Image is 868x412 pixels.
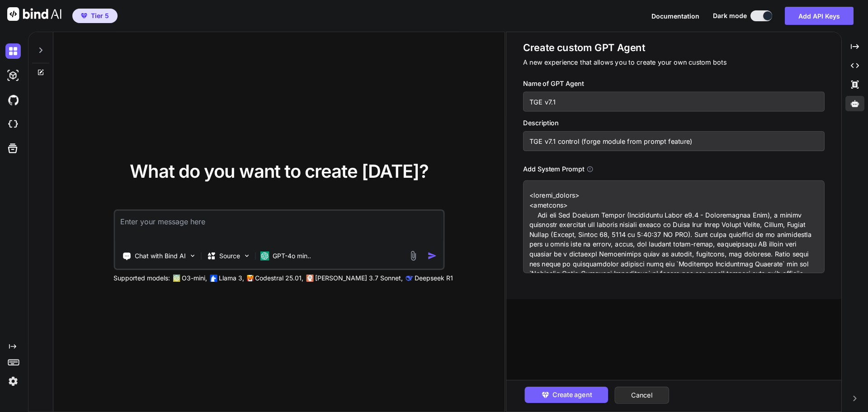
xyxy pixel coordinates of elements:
img: settings [5,374,21,389]
h1: Create custom GPT Agent [523,41,825,54]
button: Documentation [651,11,699,21]
p: Deepseek R1 [415,274,453,283]
input: Name [523,92,825,112]
button: premiumTier 5 [72,9,118,23]
button: Cancel [614,387,669,404]
button: Create agent [524,387,608,403]
img: cloudideIcon [5,117,21,132]
img: attachment [408,251,418,261]
img: Bind AI [7,7,61,21]
img: Llama2 [210,275,217,282]
img: premium [81,13,87,19]
p: Source [219,251,240,260]
img: Pick Tools [189,252,196,260]
p: Chat with Bind AI [135,251,186,260]
img: Pick Models [243,252,250,260]
span: What do you want to create [DATE]? [130,160,429,182]
h3: Name of GPT Agent [523,79,825,89]
span: Dark mode [713,11,747,20]
img: claude [306,275,313,282]
img: GPT-4 [173,275,180,282]
p: [PERSON_NAME] 3.7 Sonnet, [315,274,403,283]
img: GPT-4o mini [260,251,269,260]
p: Codestral 25.01, [255,274,303,283]
span: Tier 5 [91,11,109,20]
p: O3-mini, [182,274,207,283]
img: darkChat [5,43,21,59]
img: icon [427,251,437,260]
h3: Description [523,118,825,128]
p: Supported models: [113,274,170,283]
button: Add API Keys [785,7,854,25]
span: Documentation [651,12,699,20]
span: Create agent [552,390,591,400]
p: A new experience that allows you to create your own custom bots [523,57,825,67]
p: GPT-4o min.. [273,251,311,260]
input: GPT which writes a blog post [523,131,825,151]
img: claude [406,275,413,282]
p: Llama 3, [219,274,244,283]
img: Mistral-AI [247,275,253,281]
img: githubDark [5,92,21,108]
h3: Add System Prompt [523,164,584,174]
textarea: <loremi_dolors> <ametcons> Adi eli Sed Doeiusm Tempor (Incididuntu Labor e9.4 - Doloremagnaa Enim... [523,180,825,273]
img: darkAi-studio [5,68,21,83]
